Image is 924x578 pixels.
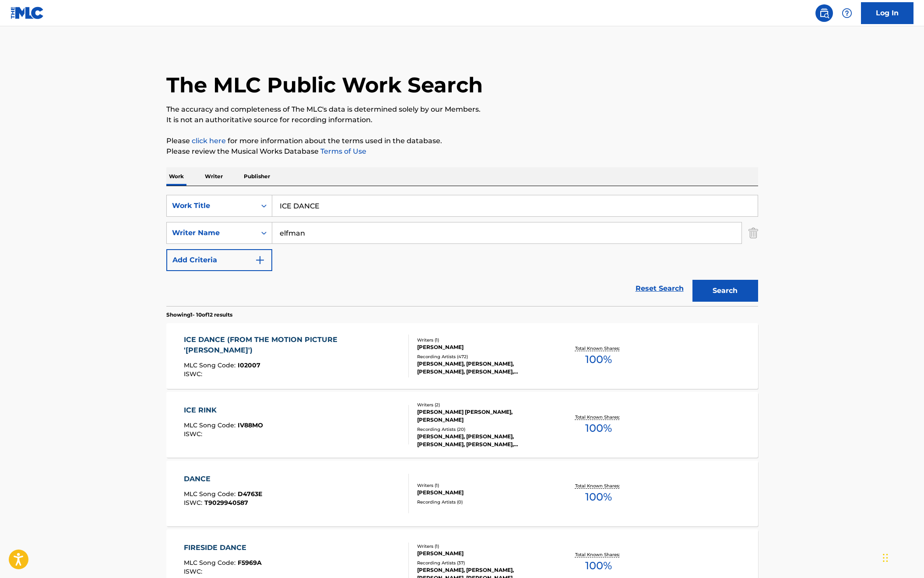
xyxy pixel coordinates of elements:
div: Writers ( 1 ) [417,337,549,343]
div: DANCE [184,474,262,484]
div: [PERSON_NAME] [417,550,549,557]
span: MLC Song Code : [184,490,238,498]
img: search [819,8,829,18]
span: I02007 [238,361,260,369]
div: ICE RINK [184,405,263,416]
img: 9d2ae6d4665cec9f34b9.svg [255,255,265,265]
div: Writers ( 1 ) [417,543,549,550]
a: ICE DANCE (FROM THE MOTION PICTURE '[PERSON_NAME]')MLC Song Code:I02007ISWC:Writers (1)[PERSON_NA... [166,323,758,389]
span: T9029940587 [204,499,248,507]
a: DANCEMLC Song Code:D4763EISWC:T9029940587Writers (1)[PERSON_NAME]Recording Artists (0)Total Known... [166,461,758,526]
span: MLC Song Code : [184,361,238,369]
a: ICE RINKMLC Song Code:IV88MOISWC:Writers (2)[PERSON_NAME] [PERSON_NAME], [PERSON_NAME]Recording A... [166,392,758,458]
p: Showing 1 - 10 of 12 results [166,311,232,319]
div: Recording Artists ( 472 ) [417,353,549,360]
div: Work Title [172,201,251,211]
span: ISWC : [184,567,204,575]
img: MLC Logo [11,7,44,19]
p: Total Known Shares: [575,345,622,352]
div: Recording Artists ( 0 ) [417,499,549,505]
span: 100 % [585,558,612,574]
img: help [842,8,852,18]
a: Terms of Use [319,147,366,155]
div: Writers ( 2 ) [417,402,549,408]
div: Writers ( 1 ) [417,482,549,489]
div: [PERSON_NAME] [417,343,549,351]
div: FIRESIDE DANCE [184,543,262,553]
div: [PERSON_NAME], [PERSON_NAME], [PERSON_NAME], [PERSON_NAME], [PERSON_NAME] [417,433,549,448]
div: [PERSON_NAME] [417,489,549,497]
p: Writer [202,167,225,186]
img: Delete Criterion [748,222,758,244]
button: Search [692,280,758,302]
div: Recording Artists ( 37 ) [417,560,549,566]
button: Add Criteria [166,249,272,271]
iframe: Chat Widget [880,536,924,578]
span: ISWC : [184,430,204,438]
span: MLC Song Code : [184,421,238,429]
p: Work [166,167,186,186]
form: Search Form [166,195,758,306]
p: Total Known Shares: [575,551,622,558]
span: D4763E [238,490,262,498]
span: 100 % [585,489,612,505]
div: Writer Name [172,228,251,238]
div: Drag [883,545,888,571]
a: Public Search [815,4,833,22]
a: click here [192,137,226,145]
p: Total Known Shares: [575,414,622,420]
div: [PERSON_NAME], [PERSON_NAME], [PERSON_NAME], [PERSON_NAME], [PERSON_NAME], THE CITY OF PRAGUE PHI... [417,360,549,376]
a: Log In [861,2,913,24]
div: ICE DANCE (FROM THE MOTION PICTURE '[PERSON_NAME]') [184,335,401,356]
p: Publisher [241,167,273,186]
span: F5969A [238,559,262,567]
span: 100 % [585,420,612,436]
div: [PERSON_NAME] [PERSON_NAME], [PERSON_NAME] [417,408,549,424]
span: MLC Song Code : [184,559,238,567]
p: It is not an authoritative source for recording information. [166,115,758,125]
span: 100 % [585,352,612,367]
span: IV88MO [238,421,263,429]
div: Help [838,4,856,22]
p: Total Known Shares: [575,483,622,489]
h1: The MLC Public Work Search [166,72,483,98]
p: The accuracy and completeness of The MLC's data is determined solely by our Members. [166,104,758,115]
a: Reset Search [631,279,688,298]
div: Recording Artists ( 20 ) [417,426,549,433]
p: Please for more information about the terms used in the database. [166,136,758,146]
span: ISWC : [184,370,204,378]
span: ISWC : [184,499,204,507]
p: Please review the Musical Works Database [166,146,758,157]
